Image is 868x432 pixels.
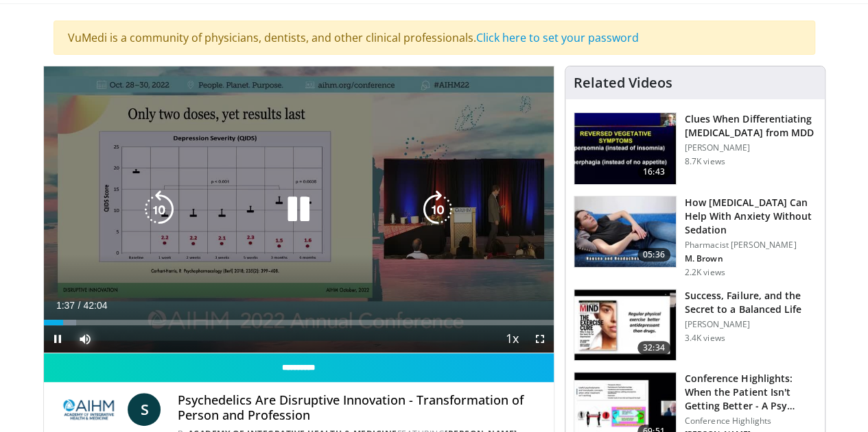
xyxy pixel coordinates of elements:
span: 1:37 [56,300,75,311]
video-js: Video Player [44,66,554,353]
a: Click here to set your password [476,30,639,45]
img: Academy of Integrative Health & Medicine [55,393,123,426]
p: Pharmacist [PERSON_NAME] [685,240,817,251]
button: Playback Rate [499,325,526,353]
h4: Related Videos [574,75,672,91]
span: 32:34 [637,341,670,355]
span: 42:04 [83,300,107,311]
button: Pause [44,325,71,353]
span: 16:43 [637,165,670,179]
span: 05:36 [637,248,670,262]
a: S [128,393,161,426]
p: 8.7K views [685,156,725,167]
a: 32:34 Success, Failure, and the Secret to a Balanced Life [PERSON_NAME] 3.4K views [574,289,817,361]
img: a6520382-d332-4ed3-9891-ee688fa49237.150x105_q85_crop-smart_upscale.jpg [574,113,676,184]
p: [PERSON_NAME] [685,319,817,330]
p: [PERSON_NAME] [685,142,817,153]
div: Progress Bar [44,320,554,325]
div: VuMedi is a community of physicians, dentists, and other clinical professionals. [54,21,815,55]
p: Conference Highlights [685,416,817,427]
span: / [78,300,81,311]
h4: Psychedelics Are Disruptive Innovation - Transformation of Person and Profession [177,393,542,422]
h3: Conference Highlights: When the Patient Isn't Getting Better - A Psy… [685,372,817,413]
img: 7307c1c9-cd96-462b-8187-bd7a74dc6cb1.150x105_q85_crop-smart_upscale.jpg [574,290,676,361]
img: 7bfe4765-2bdb-4a7e-8d24-83e30517bd33.150x105_q85_crop-smart_upscale.jpg [574,196,676,268]
a: 16:43 Clues When Differentiating [MEDICAL_DATA] from MDD [PERSON_NAME] 8.7K views [574,112,817,185]
p: 3.4K views [685,333,725,344]
h3: Clues When Differentiating [MEDICAL_DATA] from MDD [685,112,817,140]
h3: Success, Failure, and the Secret to a Balanced Life [685,289,817,316]
h3: How [MEDICAL_DATA] Can Help With Anxiety Without Sedation [685,196,817,237]
p: M. Brown [685,253,817,264]
p: 2.2K views [685,267,725,278]
button: Fullscreen [526,325,554,353]
a: 05:36 How [MEDICAL_DATA] Can Help With Anxiety Without Sedation Pharmacist [PERSON_NAME] M. Brown... [574,196,817,278]
button: Mute [71,325,99,353]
